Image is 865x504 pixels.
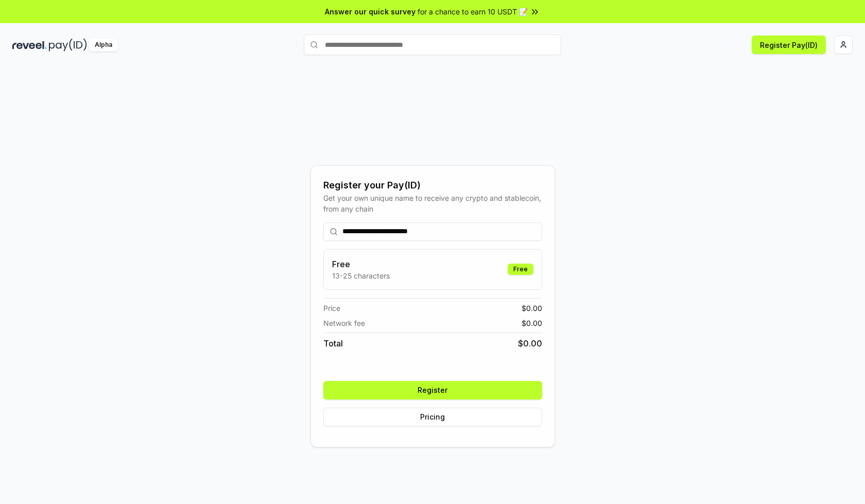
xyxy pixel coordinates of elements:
img: pay_id [49,39,87,51]
span: for a chance to earn 10 USDT 📝 [418,6,528,17]
div: Free [508,264,533,275]
img: reveel_dark [12,39,47,51]
button: Register [323,381,542,399]
div: Get your own unique name to receive any crypto and stablecoin, from any chain [323,193,542,214]
span: Total [323,337,343,350]
div: Register your Pay(ID) [323,178,542,193]
span: $ 0.00 [522,303,542,314]
span: $ 0.00 [518,337,542,350]
span: Price [323,303,340,314]
p: 13-25 characters [332,270,390,281]
h3: Free [332,258,390,270]
button: Register Pay(ID) [752,36,826,54]
span: Network fee [323,318,365,328]
span: Answer our quick survey [325,6,416,17]
span: $ 0.00 [522,318,542,328]
button: Pricing [323,408,542,426]
div: Alpha [89,39,118,51]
